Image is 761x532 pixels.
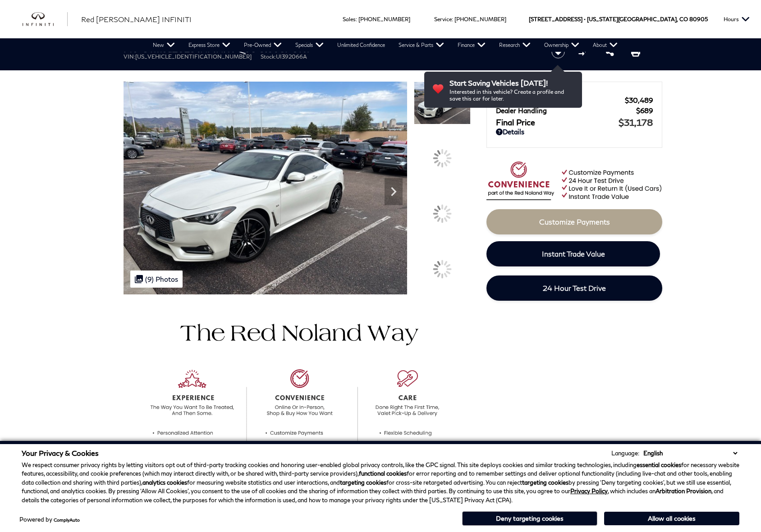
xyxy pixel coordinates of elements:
[641,449,739,458] select: Language Select
[330,38,392,52] a: Unlimited Confidence
[358,16,410,23] a: [PHONE_NUMBER]
[142,479,187,486] strong: analytics cookies
[19,517,80,523] div: Powered by
[496,96,625,104] span: Red [PERSON_NAME]
[135,53,252,60] span: [US_VEHICLE_IDENTIFICATION_NUMBER]
[23,12,68,27] a: infiniti
[577,45,591,59] button: Compare Vehicle
[22,461,739,505] p: We respect consumer privacy rights by letting visitors opt out of third-party tracking cookies an...
[462,511,597,526] button: Deny targeting cookies
[537,38,586,52] a: Ownership
[454,16,506,23] a: [PHONE_NUMBER]
[542,249,605,258] span: Instant Trade Value
[359,470,407,477] strong: functional cookies
[586,38,624,52] a: About
[237,38,289,52] a: Pre-Owned
[414,82,471,124] img: Used 2018 Majestic White INFINITI 3.0t SPORT image 1
[130,271,183,288] div: (9) Photos
[276,53,307,60] span: UI392066A
[539,217,610,226] span: Customize Payments
[340,479,386,486] strong: targeting cookies
[22,449,99,457] span: Your Privacy & Cookies
[604,512,739,525] button: Allow all cookies
[492,38,537,52] a: Research
[625,96,653,104] span: $30,489
[522,479,568,486] strong: targeting cookies
[81,15,192,23] span: Red [PERSON_NAME] INFINITI
[81,14,192,25] a: Red [PERSON_NAME] INFINITI
[486,241,660,266] a: Instant Trade Value
[543,284,606,292] span: 24 Hour Test Drive
[529,16,708,23] a: [STREET_ADDRESS] • [US_STATE][GEOGRAPHIC_DATA], CO 80905
[486,209,662,234] a: Customize Payments
[23,12,68,27] img: INFINITI
[656,487,711,495] strong: Arbitration Provision
[124,53,135,60] span: VIN:
[496,106,636,115] span: Dealer Handling
[619,117,653,128] span: $31,178
[611,450,639,456] div: Language:
[434,16,452,23] span: Service
[496,106,653,115] a: Dealer Handling $689
[496,128,653,136] a: Details
[637,461,681,468] strong: essential cookies
[182,38,237,52] a: Express Store
[289,38,330,52] a: Specials
[392,38,451,52] a: Service & Parts
[570,487,608,495] a: Privacy Policy
[124,82,407,294] img: Used 2018 Majestic White INFINITI 3.0t SPORT image 1
[496,117,619,127] span: Final Price
[496,96,653,104] a: Red [PERSON_NAME] $30,489
[496,117,653,128] a: Final Price $31,178
[261,53,276,60] span: Stock:
[385,178,403,205] div: Next
[343,16,356,23] span: Sales
[636,106,653,115] span: $689
[451,38,492,52] a: Finance
[452,16,453,23] span: :
[146,38,182,52] a: New
[356,16,357,23] span: :
[54,517,80,523] a: ComplyAuto
[486,275,662,301] a: 24 Hour Test Drive
[146,38,624,52] nav: Main Navigation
